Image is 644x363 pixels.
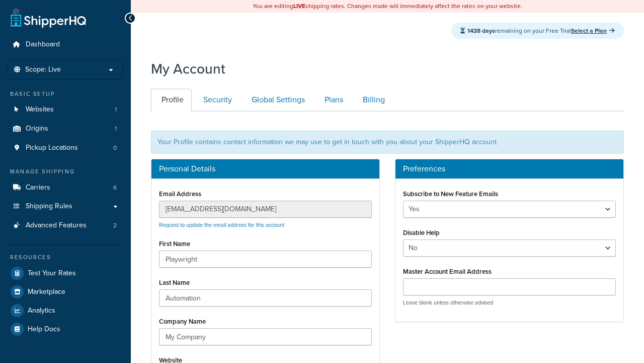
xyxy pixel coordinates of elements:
[8,216,123,235] a: Advanced Features 2
[403,164,616,173] h3: Preferences
[403,268,492,275] label: Master Account Email Address
[403,229,440,236] label: Disable Help
[8,119,123,138] a: Origins 1
[26,202,72,211] span: Shipping Rules
[403,299,616,307] p: Leave blank unless otherwise advised
[26,125,48,133] span: Origins
[159,164,372,173] h3: Personal Details
[8,216,123,235] li: Advanced Features
[193,89,240,111] a: Security
[352,89,393,111] a: Billing
[28,269,76,278] span: Test Your Rates
[8,178,123,197] a: Carriers 6
[403,190,498,198] label: Subscribe to New Feature Emails
[8,283,123,301] a: Marketplace
[28,307,55,315] span: Analytics
[8,90,123,98] div: Basic Setup
[25,66,61,74] span: Scope: Live
[8,253,123,262] div: Resources
[113,144,117,152] span: 0
[8,119,123,138] li: Origins
[26,221,87,230] span: Advanced Features
[8,178,123,197] li: Carriers
[241,89,313,111] a: Global Settings
[571,26,615,35] a: Select a Plan
[8,100,123,119] a: Websites 1
[26,184,50,192] span: Carriers
[28,288,65,296] span: Marketplace
[28,325,60,334] span: Help Docs
[467,26,495,35] strong: 1438 days
[8,197,123,216] a: Shipping Rules
[8,139,123,157] li: Pickup Locations
[159,318,206,325] label: Company Name
[151,131,624,154] div: Your Profile contains contact information we may use to get in touch with you about your ShipperH...
[8,264,123,282] a: Test Your Rates
[26,144,78,152] span: Pickup Locations
[159,190,201,198] label: Email Address
[115,125,117,133] span: 1
[159,221,284,229] a: Request to update the email address for this account
[8,320,123,338] a: Help Docs
[8,35,123,54] a: Dashboard
[151,89,192,111] a: Profile
[113,184,117,192] span: 6
[314,89,351,111] a: Plans
[113,221,117,230] span: 2
[8,167,123,176] div: Manage Shipping
[151,59,225,79] h1: My Account
[451,23,624,39] div: remaining on your Free Trial
[26,40,60,49] span: Dashboard
[8,100,123,119] li: Websites
[115,105,117,114] span: 1
[26,105,54,114] span: Websites
[8,301,123,320] a: Analytics
[8,139,123,157] a: Pickup Locations 0
[11,8,86,28] a: ShipperHQ Home
[159,240,190,248] label: First Name
[293,2,305,11] b: LIVE
[159,279,190,286] label: Last Name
